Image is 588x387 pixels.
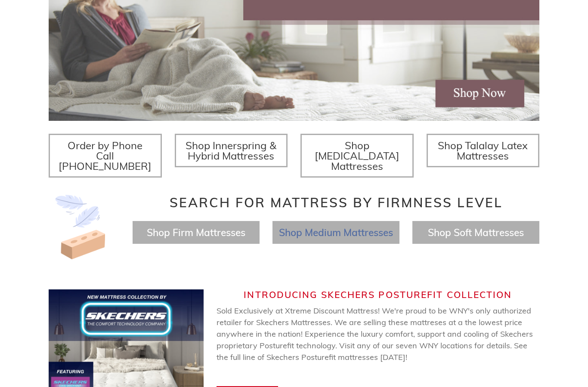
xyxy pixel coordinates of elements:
a: Shop Innerspring & Hybrid Mattresses [175,134,288,168]
a: Shop Firm Mattresses [147,227,245,239]
span: Search for Mattress by Firmness Level [170,195,503,211]
span: Shop [MEDICAL_DATA] Mattresses [315,139,399,173]
img: Image-of-brick- and-feather-representing-firm-and-soft-feel [49,195,113,260]
span: Order by Phone Call [PHONE_NUMBER] [59,139,152,173]
a: Order by Phone Call [PHONE_NUMBER] [49,134,162,178]
span: Introducing Skechers Posturefit Collection [244,289,512,301]
a: Shop Soft Mattresses [428,227,524,239]
span: Sold Exclusively at Xtreme Discount Mattress! We're proud to be WNY's only authorized retailer fo... [217,306,533,386]
span: Shop Talalay Latex Mattresses [438,139,528,163]
a: Shop Talalay Latex Mattresses [427,134,540,168]
a: Shop [MEDICAL_DATA] Mattresses [300,134,414,178]
span: Shop Innerspring & Hybrid Mattresses [186,139,276,163]
a: Shop Medium Mattresses [279,227,393,239]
